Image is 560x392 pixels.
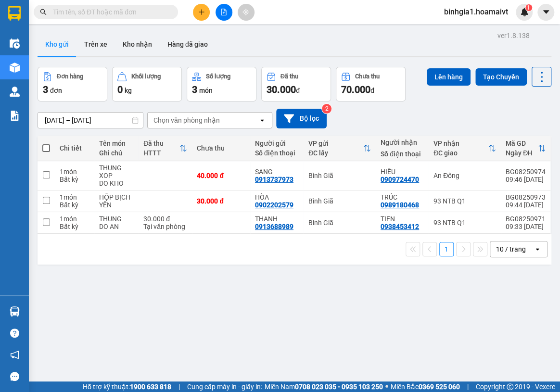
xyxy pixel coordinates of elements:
div: BG08250974 [506,168,546,176]
span: 30.000 [267,84,296,95]
div: HỘP BỊCH [99,193,134,201]
span: 1 [527,4,530,11]
div: TRÚC [381,193,424,201]
img: warehouse-icon [10,38,20,49]
div: DO AN [99,223,134,230]
span: 0 [117,84,123,95]
button: caret-down [537,4,554,21]
div: Tên món [99,139,134,147]
span: aim [242,9,249,15]
span: binhgia1.hoamaivt [436,6,516,18]
div: An Đông [433,172,496,179]
div: BG08250971 [506,215,546,223]
span: | [467,381,469,392]
span: kg [125,87,132,94]
div: 93 NTB Q1 [433,219,496,227]
div: Đã thu [280,73,298,80]
strong: 1900 633 818 [130,383,171,391]
span: 3 [43,84,48,95]
div: Chi tiết [60,144,89,152]
button: Khối lượng0kg [112,67,182,101]
img: icon-new-feature [520,8,529,16]
div: 0909724470 [381,176,419,183]
div: 0938453412 [381,223,419,230]
span: search [40,9,47,15]
div: 09:33 [DATE] [506,223,546,230]
span: Hỗ trợ kỹ thuật: [83,381,171,392]
div: Chưa thu [197,144,245,152]
span: Cung cấp máy in - giấy in: [187,381,262,392]
div: VP nhận [433,139,488,147]
div: 0989180468 [381,201,419,209]
div: Số điện thoại [255,149,299,157]
div: Bình Giã [308,219,371,227]
span: copyright [507,383,513,390]
span: 70.000 [341,84,370,95]
button: Lên hàng [427,68,471,86]
div: 1 món [60,193,89,201]
button: 1 [439,242,454,256]
img: warehouse-icon [10,63,20,73]
div: SANG [255,168,299,176]
span: đơn [50,87,62,94]
div: Bất kỳ [60,176,89,183]
button: Đơn hàng3đơn [38,67,107,101]
button: Kho gửi [38,33,76,56]
div: Ngày ĐH [506,149,538,157]
div: Ghi chú [99,149,134,157]
div: Bất kỳ [60,201,89,209]
div: 09:44 [DATE] [506,201,546,209]
div: 93 NTB Q1 [433,197,496,205]
input: Select a date range. [38,113,143,128]
sup: 2 [322,104,331,114]
div: TIEN [381,215,424,223]
input: Tìm tên, số ĐT hoặc mã đơn [53,7,166,17]
div: BG08250973 [506,193,546,201]
div: ĐC giao [433,149,488,157]
button: Trên xe [76,33,115,56]
div: Mã GD [506,139,538,147]
div: Đã thu [143,139,179,147]
div: 0913737973 [255,176,293,183]
span: đ [296,87,300,94]
button: Số lượng3món [187,67,256,101]
div: Tại văn phòng [143,223,187,230]
div: 0913688989 [255,223,293,230]
div: 0902202579 [255,201,293,209]
span: | [178,381,180,392]
div: Bất kỳ [60,223,89,230]
th: Toggle SortBy [304,136,376,161]
div: Số điện thoại [381,150,424,158]
img: solution-icon [10,111,20,121]
button: Bộ lọc [276,109,327,128]
span: ⚪️ [385,385,388,389]
button: Đã thu30.000đ [261,67,331,101]
div: Khối lượng [131,73,161,80]
span: caret-down [542,8,550,16]
span: file-add [220,9,227,15]
div: VP gửi [308,139,363,147]
div: 1 món [60,215,89,223]
span: message [10,372,19,381]
div: DO KHO [99,179,134,187]
div: Số lượng [206,73,230,80]
svg: open [258,116,266,124]
div: HIẾU [381,168,424,176]
img: warehouse-icon [10,306,20,316]
div: THANH [255,215,299,223]
div: 10 / trang [496,244,526,254]
div: HTTT [143,149,179,157]
svg: open [534,245,541,253]
div: 30.000 đ [143,215,187,223]
button: Chưa thu70.000đ [336,67,406,101]
strong: 0708 023 035 - 0935 103 250 [295,383,383,391]
button: file-add [216,4,232,21]
button: Hàng đã giao [160,33,216,56]
button: plus [193,4,210,21]
th: Toggle SortBy [429,136,501,161]
span: đ [370,87,374,94]
span: question-circle [10,329,19,338]
div: ĐC lấy [308,149,363,157]
div: THUNG [99,215,134,223]
div: 40.000 đ [197,172,245,179]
